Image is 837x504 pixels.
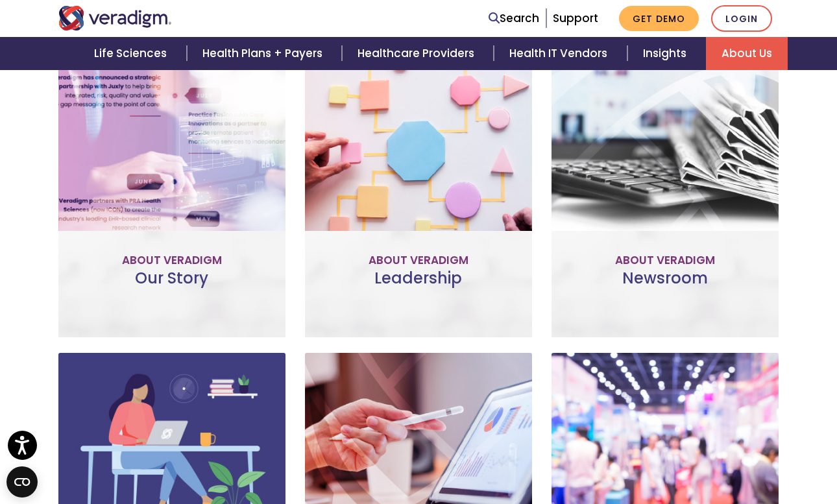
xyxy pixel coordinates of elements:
[562,269,768,307] h3: Newsroom
[6,466,38,498] button: Open CMP widget
[494,37,627,70] a: Health IT Vendors
[315,269,522,307] h3: Leadership
[58,6,172,30] img: Veradigm logo
[711,5,772,32] a: Login
[619,6,699,31] a: Get Demo
[342,37,494,70] a: Healthcare Providers
[706,37,788,70] a: About Us
[69,252,275,269] p: About Veradigm
[79,37,186,70] a: Life Sciences
[69,269,275,307] h3: Our Story
[553,10,598,26] a: Support
[489,10,539,27] a: Search
[627,37,706,70] a: Insights
[187,37,342,70] a: Health Plans + Payers
[315,252,522,269] p: About Veradigm
[562,252,768,269] p: About Veradigm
